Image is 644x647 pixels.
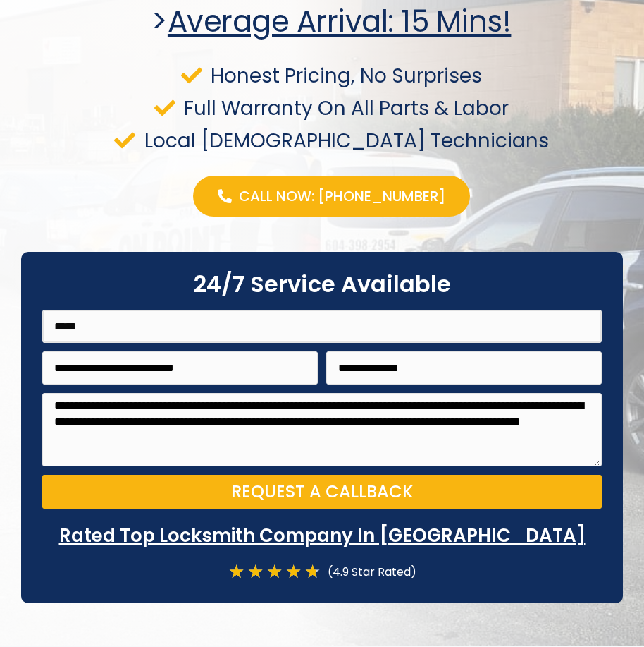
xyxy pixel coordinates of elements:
[42,523,602,548] p: Rated Top Locksmith Company In [GEOGRAPHIC_DATA]
[193,176,470,217] a: Call Now: [PHONE_NUMBER]
[285,562,302,581] i: ★
[321,562,416,581] div: (4.9 Star Rated)
[42,310,602,517] form: On Point Locksmith
[42,475,602,509] button: Request a Callback
[42,273,602,296] h2: 24/7 Service Available
[266,562,283,581] i: ★
[207,66,482,85] span: Honest Pricing, No Surprises
[231,483,413,500] span: Request a Callback
[141,131,549,150] span: Local [DEMOGRAPHIC_DATA] Technicians
[180,99,509,118] span: Full Warranty On All Parts & Labor
[168,1,512,42] u: Average arrival: 15 Mins!
[304,562,321,581] i: ★
[228,562,244,581] i: ★
[247,562,264,581] i: ★
[239,186,445,206] span: Call Now: [PHONE_NUMBER]
[228,562,321,581] div: 4.7/5
[26,7,637,37] h2: >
